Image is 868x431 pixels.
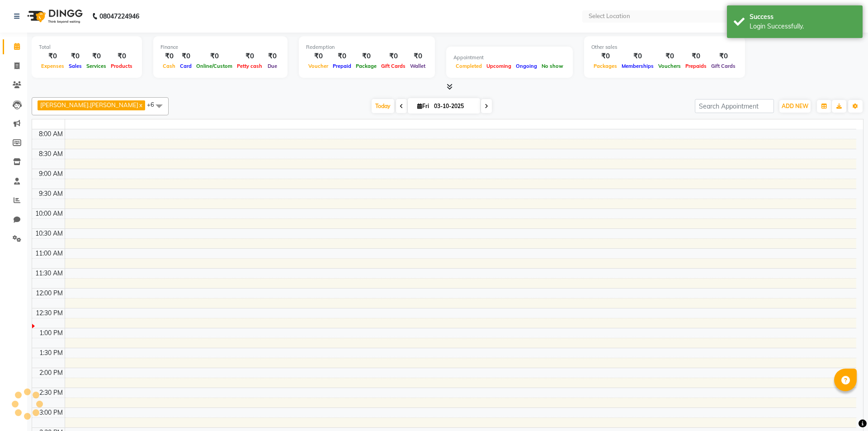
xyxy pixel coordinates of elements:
div: ₹0 [84,51,108,62]
div: 2:30 PM [38,388,65,398]
div: ₹0 [306,51,330,62]
span: Fri [415,103,431,109]
div: ₹0 [194,51,235,62]
div: Select Location [589,12,630,21]
span: No show [539,63,566,69]
div: ₹0 [619,51,656,62]
span: Voucher [306,63,330,69]
div: 3:00 PM [38,408,65,417]
div: ₹0 [178,51,194,62]
div: ₹0 [683,51,709,62]
span: Card [178,63,194,69]
div: 1:00 PM [38,328,65,338]
span: Prepaid [330,63,354,69]
span: Due [265,63,279,69]
button: ADD NEW [779,100,811,113]
span: Gift Cards [709,63,738,69]
div: ₹0 [66,51,84,62]
div: ₹0 [591,51,619,62]
div: Other sales [591,43,738,51]
span: Services [84,63,108,69]
div: Finance [160,43,280,51]
div: 8:30 AM [37,149,65,159]
span: Online/Custom [194,63,235,69]
div: ₹0 [379,51,408,62]
div: 2:00 PM [38,368,65,378]
span: +6 [147,101,161,108]
div: ₹0 [408,51,428,62]
span: ADD NEW [782,103,808,109]
input: 2025-10-03 [431,99,476,113]
div: Appointment [453,54,566,62]
span: Upcoming [484,63,514,69]
div: ₹0 [108,51,135,62]
div: Total [39,43,135,51]
span: Products [108,63,135,69]
b: 08047224946 [99,4,139,29]
a: x [138,101,142,109]
div: ₹0 [354,51,379,62]
div: 10:00 AM [33,209,65,218]
span: Completed [453,63,484,69]
span: Ongoing [514,63,539,69]
div: 12:30 PM [34,308,65,318]
div: Redemption [306,43,428,51]
div: ₹0 [235,51,264,62]
div: ₹0 [39,51,66,62]
div: ₹0 [160,51,178,62]
span: Prepaids [683,63,709,69]
div: ₹0 [656,51,683,62]
div: 12:00 PM [34,289,65,298]
span: Gift Cards [379,63,408,69]
span: Vouchers [656,63,683,69]
span: Package [354,63,379,69]
div: Success [750,12,856,22]
span: Today [372,99,394,113]
span: [PERSON_NAME].[PERSON_NAME] [40,101,138,109]
span: Wallet [408,63,428,69]
div: 8:00 AM [37,129,65,139]
div: 11:00 AM [33,249,65,258]
div: 9:30 AM [37,189,65,199]
span: Sales [66,63,84,69]
div: ₹0 [330,51,354,62]
div: Login Successfully. [750,22,856,31]
span: Expenses [39,63,66,69]
span: Memberships [619,63,656,69]
input: Search Appointment [695,99,774,113]
div: 9:00 AM [37,169,65,179]
span: Petty cash [235,63,264,69]
span: Cash [160,63,178,69]
div: ₹0 [264,51,280,62]
img: logo [23,4,85,29]
div: 11:30 AM [33,269,65,278]
div: 10:30 AM [33,229,65,238]
div: ₹0 [709,51,738,62]
div: 1:30 PM [38,348,65,358]
span: Packages [591,63,619,69]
